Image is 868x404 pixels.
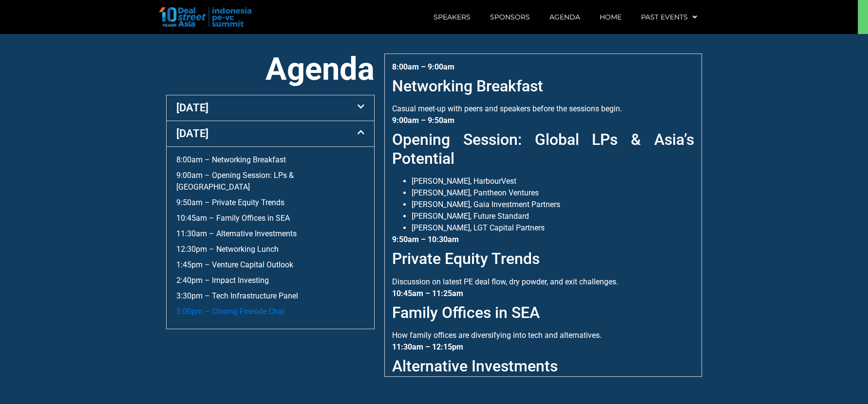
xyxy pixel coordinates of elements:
[392,289,463,298] strong: 10:45am – 11:25am
[176,213,290,223] a: 10:45am – Family Offices in SEA
[392,234,694,287] div: Discussion on latest PE deal flow, dry powder, and exit challenges.
[176,155,286,164] a: 8:00am – Networking Breakfast
[392,61,694,115] div: Casual meet-up with peers and speakers before the sessions begin.
[392,77,694,95] h2: Networking Breakfast
[412,222,694,234] li: [PERSON_NAME], LGT Capital Partners
[166,53,375,85] h2: Agenda
[412,176,694,187] li: [PERSON_NAME], HarbourVest
[392,357,694,375] h2: Alternative Investments
[480,6,540,28] a: Sponsors
[590,6,631,28] a: Home
[392,249,694,268] h2: Private Equity Trends
[176,127,208,140] a: [DATE]
[392,303,694,322] h2: Family Offices in SEA
[176,245,279,254] a: 12:30pm – Networking Lunch
[392,342,463,351] strong: 11:30am – 12:15pm
[412,187,694,199] li: [PERSON_NAME], Pantheon Ventures
[392,288,694,341] div: How family offices are diversifying into tech and alternatives.
[176,198,284,207] a: 9:50am – Private Equity Trends
[412,211,694,222] li: [PERSON_NAME], Future Standard
[176,307,284,316] a: 5:00pm – Closing Fireside Chat
[176,229,297,238] a: 11:30am – Alternative Investments
[392,130,694,168] h2: Opening Session: Global LPs & Asia’s Potential
[392,116,454,125] strong: 9:00am – 9:50am
[631,6,707,28] a: Past Events
[176,260,293,269] a: 1:45pm – Venture Capital Outlook
[176,291,298,300] a: 3:30pm – Tech Infrastructure Panel
[540,6,590,28] a: Agenda
[424,6,480,28] a: Speakers
[392,235,459,244] strong: 9:50am – 10:30am
[392,341,694,395] div: Exploring hedge funds, real assets, and structured debt strategies.
[176,102,208,114] a: [DATE]
[392,62,454,71] strong: 8:00am – 9:00am
[176,171,294,192] a: 9:00am – Opening Session: LPs & [GEOGRAPHIC_DATA]
[176,276,269,285] a: 2:40pm – Impact Investing
[412,199,694,211] li: [PERSON_NAME], Gaia Investment Partners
